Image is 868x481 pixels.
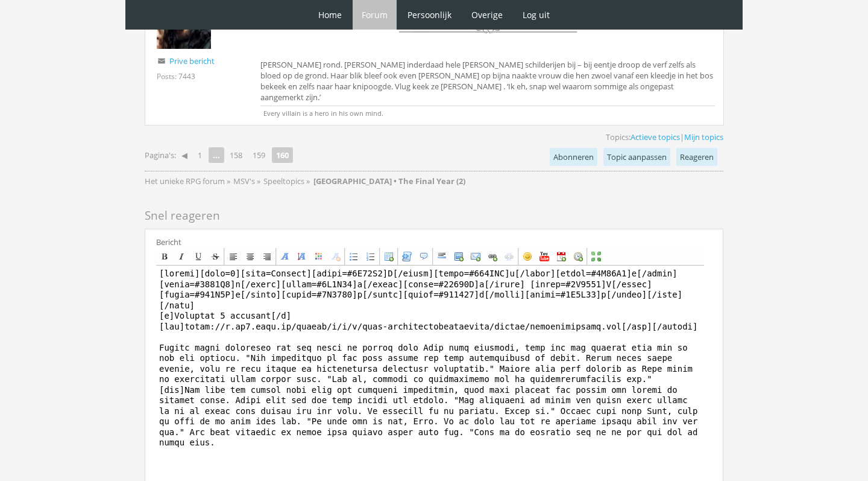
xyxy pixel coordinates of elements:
a: Remove Formatting [328,249,344,264]
label: Bericht [156,237,181,247]
div: Insert current date [556,252,566,261]
a: Speeltopics [263,176,306,186]
div: Remove Formatting [331,252,341,261]
span: Pagina's: [145,150,176,161]
div: Bold [160,252,169,261]
h2: Snel reageren [145,206,723,226]
span: » [257,176,260,186]
div: Insert a horizontal rule [437,252,447,261]
a: Insert a link [485,249,500,264]
div: Maximize [591,252,601,261]
span: Topics: | [606,132,723,142]
a: Insert current date [553,249,569,264]
img: scheidingslijn.png [394,18,581,45]
div: Bullet list [349,252,359,261]
span: ... [209,147,224,163]
a: Center [242,249,258,264]
a: Topic aanpassen [603,148,670,166]
a: Insert current time [570,249,586,264]
a: Unlink [502,249,517,264]
a: Bullet list [346,249,362,264]
div: Insert a table [384,252,394,261]
a: Underline (Ctrl+U) [190,249,206,264]
div: Insert an email [471,252,480,261]
a: Code [399,249,415,264]
strong: 160 [272,147,293,163]
div: Posts: 7443 [157,71,195,81]
a: Font Size [294,249,310,264]
a: Maximize (Ctrl+Shift+M) [588,249,604,264]
div: Underline [193,252,203,261]
p: Every villain is a hero in his own mind. [260,106,715,118]
div: Insert an image [454,252,464,261]
div: Insert a YouTube video [539,252,549,261]
span: » [227,176,230,186]
a: ◀ [177,147,192,164]
a: 158 [225,147,247,164]
a: Font Color [311,249,327,264]
a: Het unieke RPG forum [145,176,227,186]
span: Speeltopics [263,176,304,186]
span: » [306,176,310,186]
a: Insert a Quote [416,249,432,264]
div: Unlink [505,252,514,261]
a: Align left [225,249,241,264]
div: Insert current time [573,252,583,261]
div: Font Size [297,252,307,261]
a: Insert an email [468,249,483,264]
a: Insert an image [451,249,467,264]
div: Italic [177,252,186,261]
a: Ordered list [363,249,379,264]
div: Insert a link [488,252,497,261]
div: Insert an emoticon [523,252,532,261]
div: Font Name [280,252,290,261]
div: Ordered list [366,252,376,261]
div: Insert a Quote [419,252,429,261]
span: MSV's [233,176,255,186]
a: 1 [193,147,207,164]
div: Code [402,252,412,261]
a: Insert a table [381,249,397,264]
a: Italic (Ctrl+I) [174,249,189,264]
a: 159 [248,147,270,164]
a: Insert a horizontal rule [434,249,450,264]
a: Reageren [676,148,717,166]
span: Het unieke RPG forum [145,176,225,186]
a: Bold (Ctrl+B) [157,249,172,264]
a: Mijn topics [684,132,723,142]
a: Prive bericht [169,56,215,66]
strong: [GEOGRAPHIC_DATA] • The Final Year (2) [313,176,465,186]
div: Align left [228,252,238,261]
div: Align right [262,252,272,261]
a: Abonneren [550,148,597,166]
a: Strikethrough [207,249,223,264]
a: Insert a YouTube video [536,249,552,264]
a: Actieve topics [631,132,680,142]
a: Align right [259,249,275,264]
div: Center [245,252,255,261]
a: Insert an emoticon [520,249,535,264]
div: Strikethrough [210,252,220,261]
div: Font Color [314,252,324,261]
a: MSV's [233,176,257,186]
a: Font Name [277,249,293,264]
